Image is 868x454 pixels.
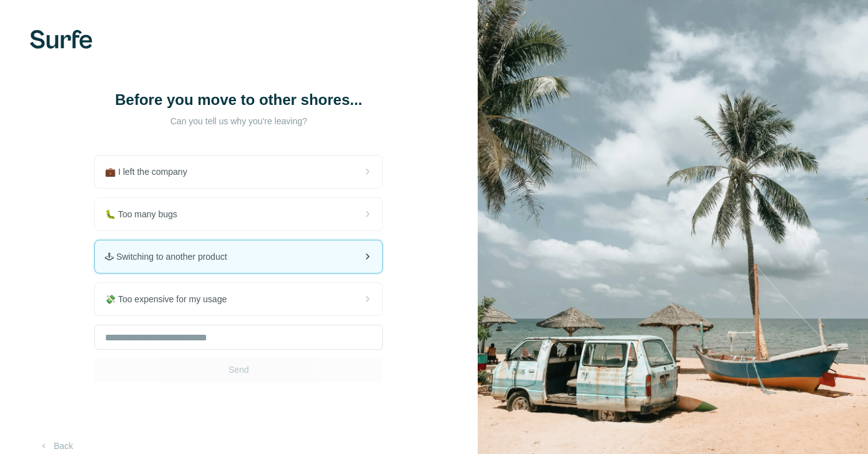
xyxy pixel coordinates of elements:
[105,250,237,263] span: 🕹 Switching to another product
[105,165,197,178] span: 💼 I left the company
[30,30,92,49] img: Surfe's logo
[114,115,363,127] p: Can you tell us why you're leaving?
[105,208,187,220] span: 🐛 Too many bugs
[114,90,363,110] h1: Before you move to other shores...
[105,293,237,305] span: 💸 Too expensive for my usage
